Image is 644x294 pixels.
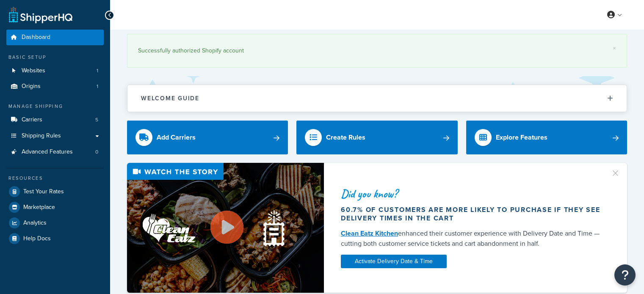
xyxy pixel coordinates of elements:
span: Help Docs [23,235,51,242]
div: Basic Setup [6,54,104,61]
div: Explore Features [496,132,547,143]
span: 0 [95,148,98,156]
div: 60.7% of customers are more likely to purchase if they see delivery times in the cart [341,206,604,223]
div: Manage Shipping [6,103,104,110]
span: Analytics [23,220,47,227]
div: Resources [6,175,104,182]
h2: Welcome Guide [141,95,199,102]
span: 1 [97,83,98,90]
span: Test Your Rates [23,188,64,195]
a: Marketplace [6,200,104,215]
span: Origins [22,83,41,90]
span: Carriers [22,116,42,124]
a: Websites1 [6,63,104,79]
a: Add Carriers [127,121,288,154]
li: Advanced Features [6,144,104,160]
button: Open Resource Center [614,264,636,286]
a: Help Docs [6,231,104,246]
li: Carriers [6,112,104,128]
li: Origins [6,79,104,94]
button: Welcome Guide [127,85,627,112]
a: Analytics [6,215,104,231]
a: Advanced Features0 [6,144,104,160]
a: Carriers5 [6,112,104,128]
div: Successfully authorized Shopify account [138,45,616,57]
div: Create Rules [326,132,365,143]
a: Activate Delivery Date & Time [341,255,447,268]
span: 1 [97,67,98,74]
span: 5 [95,116,98,124]
span: Advanced Features [22,148,73,156]
a: Create Rules [296,121,457,154]
a: Clean Eatz Kitchen [341,228,398,238]
div: enhanced their customer experience with Delivery Date and Time — cutting both customer service ti... [341,228,604,249]
a: × [613,45,616,52]
a: Test Your Rates [6,184,104,199]
a: Explore Features [466,121,627,154]
a: Origins1 [6,79,104,94]
a: Dashboard [6,30,104,45]
img: Video thumbnail [127,163,324,293]
span: Dashboard [22,34,50,41]
span: Websites [22,67,45,74]
div: Add Carriers [157,132,196,143]
li: Websites [6,63,104,79]
div: Did you know? [341,188,604,200]
span: Marketplace [23,204,55,211]
span: Shipping Rules [22,132,61,140]
a: Shipping Rules [6,128,104,144]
